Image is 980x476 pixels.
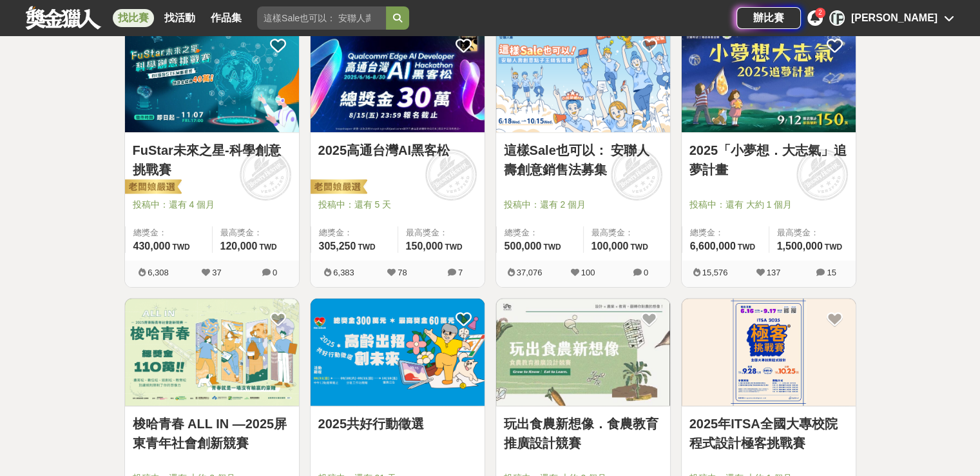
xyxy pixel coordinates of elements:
[311,25,485,133] a: Cover Image
[682,25,856,133] a: Cover Image
[259,243,276,252] span: TWD
[318,414,477,433] a: 2025共好行動徵選
[504,241,542,252] span: 500,000
[406,241,443,252] span: 150,000
[504,226,575,239] span: 總獎金：
[689,141,848,179] a: 2025「小夢想．大志氣」追夢計畫
[630,243,648,252] span: TWD
[689,414,848,453] a: 2025年ITSA全國大專校院程式設計極客挑戰賽
[644,268,648,277] span: 0
[738,243,755,252] span: TWD
[827,268,836,277] span: 15
[308,179,367,197] img: 老闆娘嚴選
[496,25,670,133] a: Cover Image
[702,268,728,277] span: 15,576
[829,10,845,26] div: [PERSON_NAME]
[581,268,595,277] span: 100
[172,243,189,252] span: TWD
[777,226,848,239] span: 最高獎金：
[212,268,221,277] span: 37
[517,268,543,277] span: 37,076
[125,299,299,407] a: Cover Image
[159,9,200,27] a: 找活動
[591,226,662,239] span: 最高獎金：
[825,243,842,252] span: TWD
[125,25,299,132] img: Cover Image
[736,7,801,29] a: 辦比賽
[311,25,485,132] img: Cover Image
[133,198,291,212] span: 投稿中：還有 4 個月
[319,241,356,252] span: 305,250
[591,241,629,252] span: 100,000
[767,268,781,277] span: 137
[682,299,856,407] a: Cover Image
[818,9,822,16] span: 2
[445,243,462,252] span: TWD
[125,299,299,406] img: Cover Image
[496,299,670,407] a: Cover Image
[273,268,277,277] span: 0
[133,141,291,179] a: FuStar未來之星-科學創意挑戰賽
[682,25,856,132] img: Cover Image
[406,226,477,239] span: 最高獎金：
[148,268,169,277] span: 6,308
[220,241,258,252] span: 120,000
[504,198,662,212] span: 投稿中：還有 2 個月
[496,299,670,406] img: Cover Image
[458,268,463,277] span: 7
[682,299,856,406] img: Cover Image
[690,226,761,239] span: 總獎金：
[113,9,154,27] a: 找比賽
[689,198,848,212] span: 投稿中：還有 大約 1 個月
[777,241,823,252] span: 1,500,000
[257,6,386,30] input: 這樣Sale也可以： 安聯人壽創意銷售法募集
[319,226,390,239] span: 總獎金：
[133,226,204,239] span: 總獎金：
[504,141,662,179] a: 這樣Sale也可以： 安聯人壽創意銷售法募集
[318,198,477,212] span: 投稿中：還有 5 天
[122,179,182,197] img: 老闆娘嚴選
[690,241,736,252] span: 6,600,000
[125,25,299,133] a: Cover Image
[496,25,670,132] img: Cover Image
[311,299,485,407] a: Cover Image
[333,268,354,277] span: 6,383
[206,9,247,27] a: 作品集
[358,243,375,252] span: TWD
[851,10,937,26] div: [PERSON_NAME]
[504,414,662,453] a: 玩出食農新想像．食農教育推廣設計競賽
[398,268,407,277] span: 78
[311,299,485,406] img: Cover Image
[133,414,291,453] a: 梭哈青春 ALL IN —2025屏東青年社會創新競賽
[220,226,291,239] span: 最高獎金：
[133,241,171,252] span: 430,000
[318,141,477,160] a: 2025高通台灣AI黑客松
[543,243,561,252] span: TWD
